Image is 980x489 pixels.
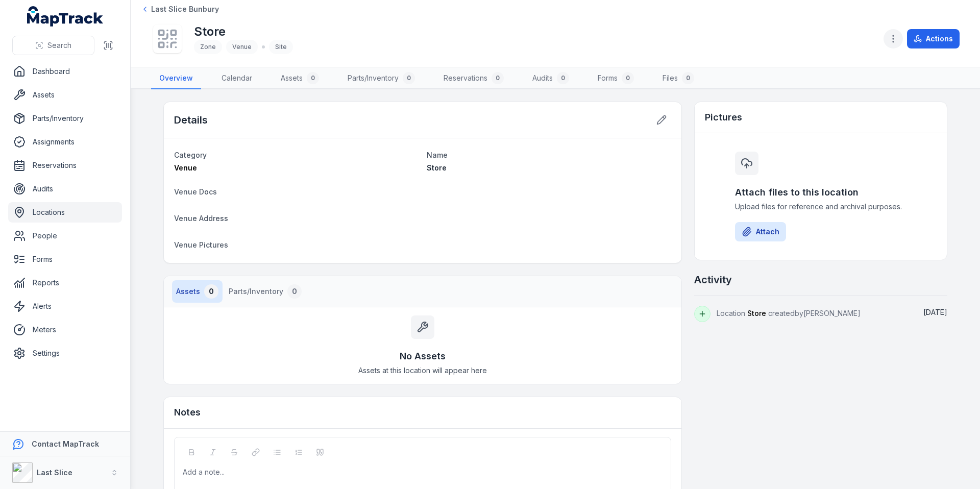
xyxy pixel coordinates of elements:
a: Forms0 [590,68,642,89]
a: Calendar [213,68,260,89]
a: Alerts [8,296,122,316]
h1: Store [194,23,293,40]
a: Reservations [8,155,122,176]
h3: No Assets [400,349,446,363]
a: People [8,226,122,246]
button: Assets0 [172,280,223,303]
div: 0 [682,72,694,84]
a: Forms [8,249,122,270]
span: Search [47,40,71,51]
button: Parts/Inventory0 [225,280,306,303]
a: Overview [151,68,201,89]
a: Assignments [8,132,122,152]
span: Location created by [PERSON_NAME] [717,309,861,317]
a: Last Slice Bunbury [141,4,219,14]
span: Venue Pictures [174,240,228,249]
a: Locations [8,202,122,223]
a: Files0 [654,68,702,89]
a: Assets [8,85,122,105]
button: Actions [907,29,960,48]
a: Assets0 [273,68,327,89]
span: Category [174,151,207,159]
a: Audits0 [524,68,577,89]
span: Assets at this location will appear here [358,365,487,376]
h3: Attach files to this location [735,185,906,200]
strong: Last Slice [37,468,72,477]
span: Venue Address [174,214,228,223]
a: Parts/Inventory0 [339,68,423,89]
button: Attach [735,222,786,241]
div: 0 [307,72,319,84]
span: Venue [174,163,197,172]
span: Venue [232,43,252,51]
a: Meters [8,320,122,340]
h2: Activity [694,273,732,287]
a: MapTrack [27,6,104,27]
div: 0 [403,72,415,84]
span: Last Slice Bunbury [151,4,219,14]
span: [DATE] [923,308,947,316]
div: 0 [492,72,504,84]
a: Reports [8,273,122,293]
span: Upload files for reference and archival purposes. [735,202,906,212]
span: Name [427,151,448,159]
h3: Notes [174,405,201,420]
span: Venue Docs [174,187,217,196]
div: 0 [622,72,634,84]
button: Search [12,36,94,55]
time: 06/10/2025, 3:19:43 pm [923,308,947,316]
span: Store [747,309,766,317]
a: Audits [8,179,122,199]
div: 0 [557,72,569,84]
div: Site [269,40,293,54]
a: Parts/Inventory [8,108,122,129]
a: Reservations0 [435,68,512,89]
div: 0 [204,284,218,299]
a: Dashboard [8,61,122,82]
strong: Contact MapTrack [32,439,99,448]
h2: Details [174,113,208,127]
div: Zone [194,40,222,54]
span: Store [427,163,447,172]
div: 0 [287,284,302,299]
h3: Pictures [705,110,742,125]
a: Settings [8,343,122,363]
